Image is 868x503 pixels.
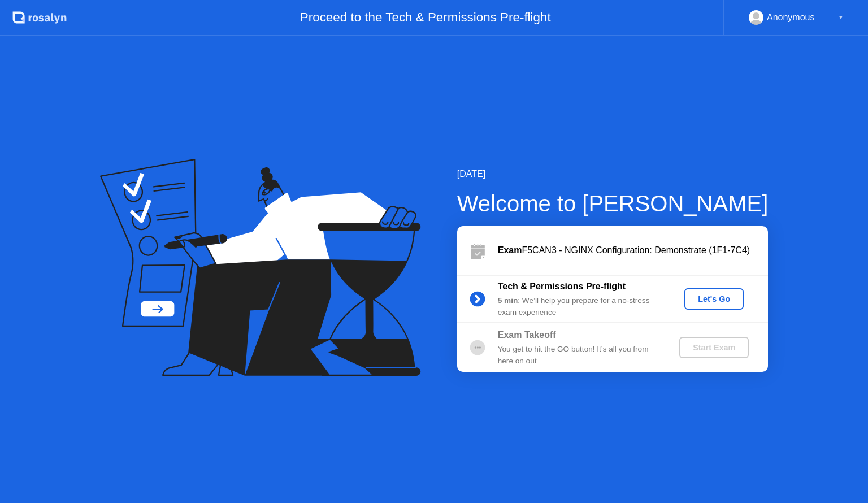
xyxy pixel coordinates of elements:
div: Anonymous [767,10,815,25]
div: Start Exam [684,343,744,352]
div: F5CAN3 - NGINX Configuration: Demonstrate (1F1-7C4) [498,244,768,257]
b: Exam Takeoff [498,330,556,340]
button: Let's Go [684,288,744,310]
b: Tech & Permissions Pre-flight [498,281,626,291]
div: : We’ll help you prepare for a no-stress exam experience [498,295,661,318]
div: Let's Go [689,294,739,303]
b: 5 min [498,296,518,305]
div: ▼ [838,10,844,25]
b: Exam [498,245,522,255]
div: [DATE] [457,167,769,181]
div: Welcome to [PERSON_NAME] [457,187,769,220]
div: You get to hit the GO button! It’s all you from here on out [498,344,661,367]
button: Start Exam [679,337,749,358]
